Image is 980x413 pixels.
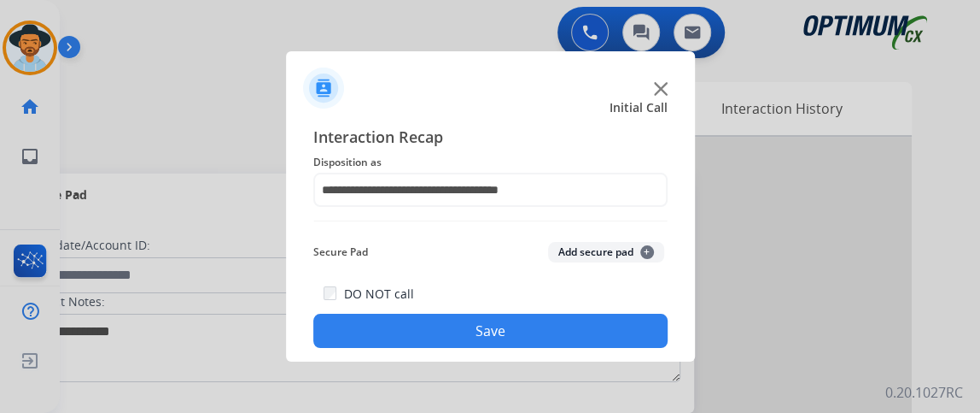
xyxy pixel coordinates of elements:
[343,286,413,303] label: DO NOT call
[610,99,668,116] span: Initial Call
[313,314,668,348] button: Save
[640,245,654,259] span: +
[313,125,668,152] span: Interaction Recap
[885,382,963,403] p: 0.20.1027RC
[303,68,344,109] img: contactIcon
[313,221,668,221] img: contact-recap-line.svg
[313,152,668,173] span: Disposition as
[548,242,664,263] button: Add secure pad+
[313,242,368,263] span: Secure Pad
